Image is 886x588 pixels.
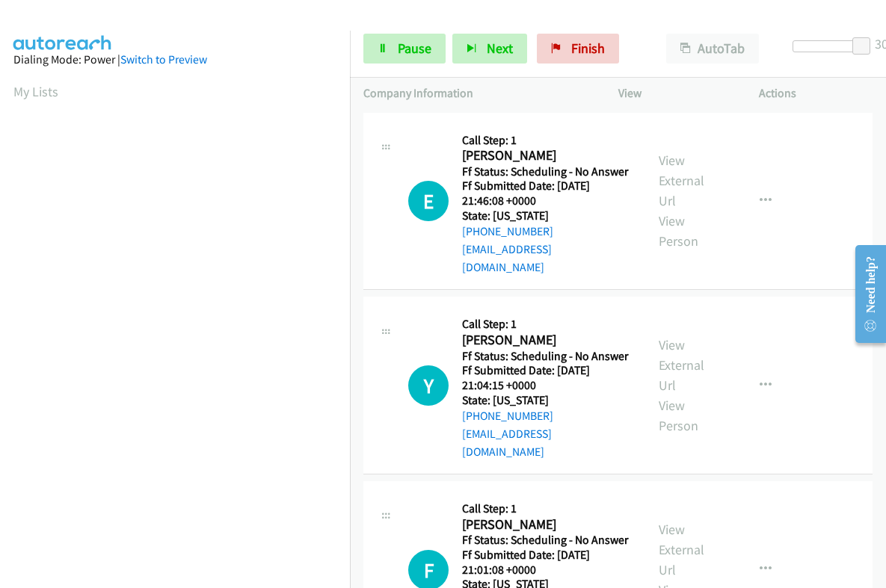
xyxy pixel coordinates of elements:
iframe: Resource Center [843,235,886,353]
a: Switch to Preview [120,52,207,66]
h5: State: [US_STATE] [462,393,632,408]
a: Finish [537,34,619,64]
p: View [618,84,732,102]
h5: Ff Status: Scheduling - No Answer [462,533,632,548]
h5: Ff Submitted Date: [DATE] 21:46:08 +0000 [462,179,632,208]
h1: Y [408,365,449,406]
a: [EMAIL_ADDRESS][DOMAIN_NAME] [462,242,552,274]
h5: Call Step: 1 [462,317,632,332]
span: Finish [571,40,605,57]
a: View External Url [659,521,704,578]
button: Next [452,34,527,64]
a: My Lists [13,83,58,100]
div: The call is yet to be attempted [408,181,449,221]
p: Actions [759,84,873,102]
h2: [PERSON_NAME] [462,147,624,164]
span: Pause [398,40,431,57]
h2: [PERSON_NAME] [462,516,624,533]
div: Dialing Mode: Power | [13,51,336,69]
h5: Call Step: 1 [462,501,632,516]
h2: [PERSON_NAME] [462,332,624,349]
h5: Ff Submitted Date: [DATE] 21:01:08 +0000 [462,548,632,577]
a: View Person [659,397,698,434]
h1: E [408,181,449,221]
a: View External Url [659,336,704,394]
a: Pause [363,34,446,64]
a: [EMAIL_ADDRESS][DOMAIN_NAME] [462,427,552,459]
h5: Ff Status: Scheduling - No Answer [462,349,632,364]
h5: Ff Submitted Date: [DATE] 21:04:15 +0000 [462,363,632,392]
div: The call is yet to be attempted [408,365,449,406]
p: Company Information [363,84,591,102]
button: AutoTab [666,34,759,64]
h5: Ff Status: Scheduling - No Answer [462,164,632,179]
a: View Person [659,212,698,250]
h5: Call Step: 1 [462,133,632,148]
h5: State: [US_STATE] [462,208,632,223]
a: [PHONE_NUMBER] [462,224,553,238]
a: [PHONE_NUMBER] [462,409,553,423]
span: Next [487,40,513,57]
a: View External Url [659,152,704,209]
